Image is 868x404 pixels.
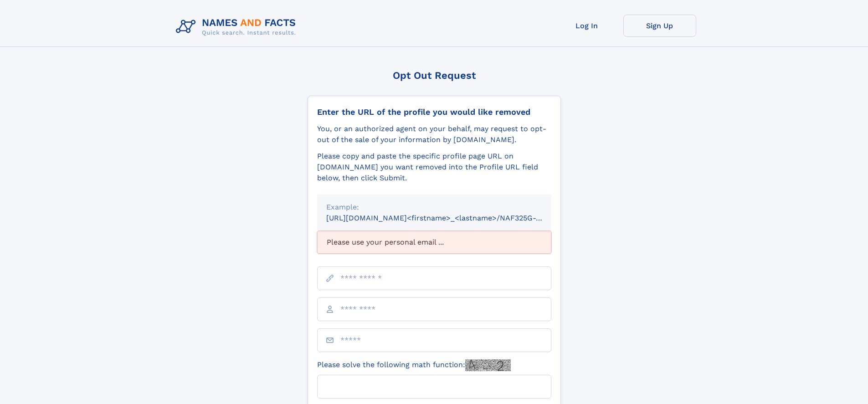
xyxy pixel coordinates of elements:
div: Please copy and paste the specific profile page URL on [DOMAIN_NAME] you want removed into the Pr... [317,151,551,184]
img: Logo Names and Facts [172,15,303,39]
a: Log In [550,15,623,37]
label: Please solve the following math function: [317,359,511,371]
div: Please use your personal email ... [317,231,551,254]
div: You, or an authorized agent on your behalf, may request to opt-out of the sale of your informatio... [317,123,551,145]
a: Sign Up [623,15,696,37]
small: [URL][DOMAIN_NAME]<firstname>_<lastname>/NAF325G-xxxxxxxx [326,214,569,222]
div: Opt Out Request [308,70,561,81]
div: Example: [326,202,542,213]
div: Enter the URL of the profile you would like removed [317,107,551,117]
